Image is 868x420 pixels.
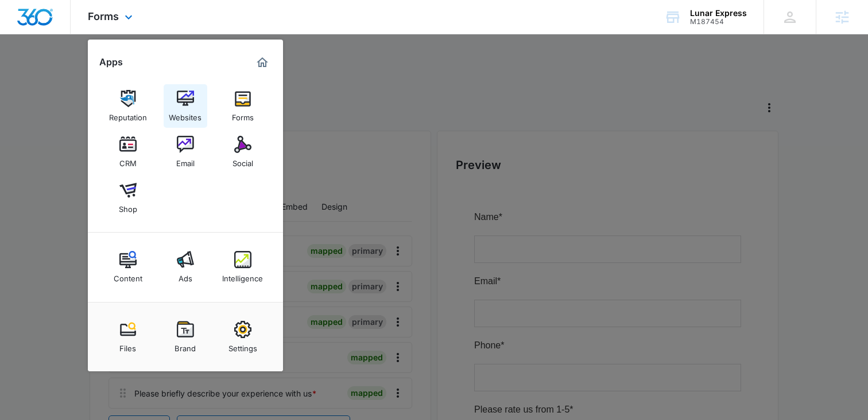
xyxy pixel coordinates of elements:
a: Intelligence [221,245,265,289]
a: Email [164,130,207,174]
a: Brand [164,315,207,359]
label: 1 Star (poor) [11,284,63,298]
div: Ads [179,268,192,283]
div: Reputation [109,107,147,122]
label: 2 Stars (below average) [11,266,109,280]
a: Shop [106,176,150,219]
div: Files [119,338,136,353]
label: 4 Stars (good) [11,229,69,243]
a: Marketing 360® Dashboard [253,53,272,72]
div: Websites [169,107,201,122]
h2: Apps [99,57,123,68]
a: Settings [221,315,265,359]
span: Forms [88,10,119,22]
label: 3 Stars (average) [11,248,83,261]
a: Ads [164,245,207,289]
a: Social [221,130,265,174]
div: Social [232,153,253,168]
div: Email [176,153,195,168]
div: account name [690,9,747,18]
div: Settings [228,338,257,353]
a: Reputation [106,84,150,128]
div: CRM [119,153,137,168]
a: Websites [164,84,207,128]
div: Shop [119,199,137,214]
a: CRM [106,130,150,174]
label: 5 Stars (great) [11,211,70,225]
div: Brand [175,338,196,353]
span: Submit [114,401,153,413]
div: account id [690,18,747,26]
a: Files [106,315,150,359]
a: Forms [221,84,265,128]
div: Intelligence [222,268,263,283]
div: Forms [232,107,254,122]
a: Content [106,245,150,289]
div: Content [114,268,142,283]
